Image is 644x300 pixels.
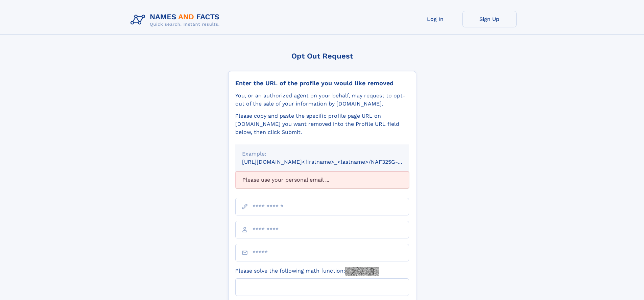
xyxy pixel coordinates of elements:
div: Example: [242,150,402,158]
a: Sign Up [462,11,517,27]
div: Opt Out Request [228,52,416,60]
div: Please copy and paste the specific profile page URL on [DOMAIN_NAME] you want removed into the Pr... [235,112,409,136]
small: [URL][DOMAIN_NAME]<firstname>_<lastname>/NAF325G-xxxxxxxx [242,159,422,165]
a: Log In [408,11,462,27]
div: Enter the URL of the profile you would like removed [235,79,409,87]
div: Please use your personal email ... [235,171,409,188]
img: Logo Names and Facts [128,11,225,29]
div: You, or an authorized agent on your behalf, may request to opt-out of the sale of your informatio... [235,92,409,108]
label: Please solve the following math function: [235,267,379,276]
